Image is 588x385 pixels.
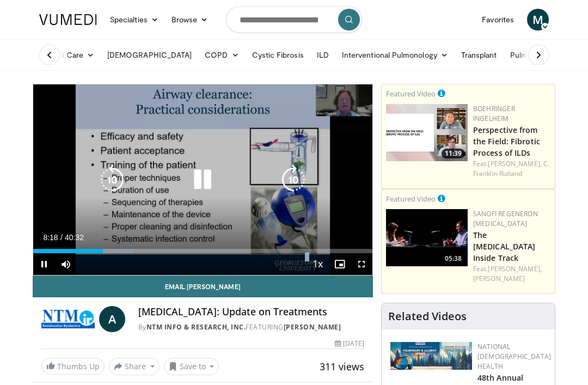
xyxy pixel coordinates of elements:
[473,104,515,123] a: Boehringer Ingelheim
[335,44,455,66] a: Interventional Pulmonology
[109,358,160,375] button: Share
[473,159,549,178] a: C. Franklin Rutland
[103,9,165,30] a: Specialties
[41,358,105,375] a: Thumbs Up
[320,360,364,373] span: 311 views
[455,44,504,66] a: Transplant
[226,7,362,33] input: Search topics, interventions
[388,310,467,323] h4: Related Videos
[477,342,551,371] a: National [DEMOGRAPHIC_DATA] Health
[473,125,540,158] a: Perspective from the Field: Fibrotic Process of ILDs
[246,44,310,66] a: Cystic Fibrosis
[138,322,364,332] div: By FEATURING
[164,358,219,375] button: Save to
[390,342,472,370] img: b90f5d12-84c1-472e-b843-5cad6c7ef911.jpg.150x105_q85_autocrop_double_scale_upscale_version-0.2.jpg
[488,159,541,168] a: [PERSON_NAME],
[351,253,372,275] button: Fullscreen
[329,253,351,275] button: Enable picture-in-picture mode
[442,254,465,264] span: 05:38
[33,249,372,253] div: Progress Bar
[386,104,468,161] img: 0d260a3c-dea8-4d46-9ffd-2859801fb613.png.150x105_q85_crop-smart_upscale.png
[386,209,468,266] a: 05:38
[386,104,468,161] a: 11:39
[165,9,215,30] a: Browse
[527,9,549,30] a: M
[307,253,329,275] button: Playback Rate
[386,89,436,99] small: Featured Video
[475,9,520,30] a: Favorites
[473,209,538,228] a: Sanofi Regeneron [MEDICAL_DATA]
[101,44,198,66] a: [DEMOGRAPHIC_DATA]
[488,264,541,273] a: [PERSON_NAME],
[99,306,125,332] a: A
[55,253,77,275] button: Mute
[473,159,550,179] div: Feat.
[473,274,525,283] a: [PERSON_NAME]
[335,339,364,349] div: [DATE]
[284,322,341,332] a: [PERSON_NAME]
[33,253,55,275] button: Pause
[146,322,246,332] a: NTM Info & Research, Inc.
[473,264,550,284] div: Feat.
[41,306,95,332] img: NTM Info & Research, Inc.
[386,209,468,266] img: 64e8314d-0090-42e1-8885-f47de767bd23.png.150x105_q85_crop-smart_upscale.png
[33,84,372,275] video-js: Video Player
[310,44,335,66] a: ILD
[473,230,535,263] a: The [MEDICAL_DATA] Inside Track
[43,233,58,242] span: 8:18
[442,149,465,158] span: 11:39
[39,14,97,25] img: VuMedi Logo
[33,276,373,297] a: Email [PERSON_NAME]
[138,306,364,318] h4: [MEDICAL_DATA]: Update on Treatments
[65,233,84,242] span: 40:32
[198,44,245,66] a: COPD
[60,233,63,242] span: /
[386,194,436,204] small: Featured Video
